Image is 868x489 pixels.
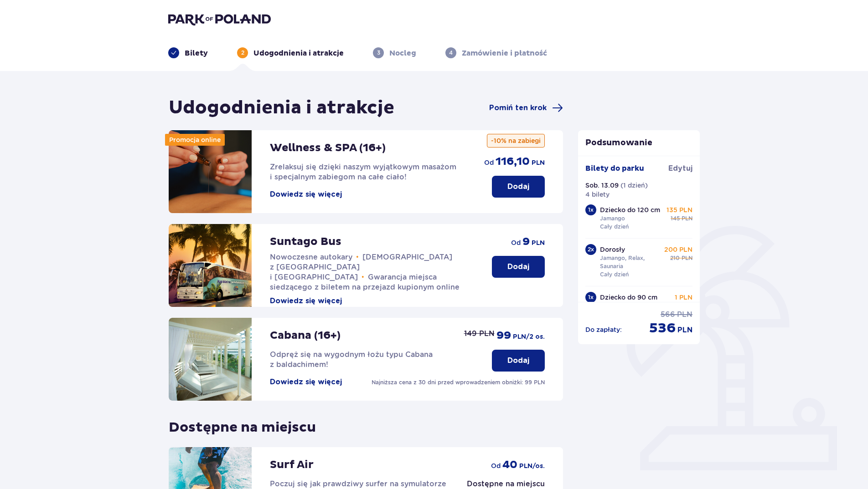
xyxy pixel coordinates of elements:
[487,134,545,148] p: -10% na zabiegi
[270,189,342,199] button: Dowiedz się więcej
[496,329,511,342] p: 99
[600,205,660,214] p: Dziecko do 120 cm
[356,253,359,262] span: •
[677,325,692,335] p: PLN
[169,224,252,307] img: attraction
[664,245,692,254] p: 200 PLN
[489,102,563,113] a: Pomiń ten krok
[496,155,530,168] p: 116,10
[600,270,629,279] p: Cały dzień
[668,163,692,173] a: Edytuj
[532,239,545,248] p: PLN
[389,48,416,58] p: Nocleg
[585,292,596,303] div: 1 x
[671,214,680,223] p: 145
[585,204,596,215] div: 1 x
[270,350,433,369] span: Odpręż się na wygodnym łożu typu Cabana z baldachimem!
[670,254,680,262] p: 210
[169,412,316,436] p: Dostępne na miejscu
[491,461,501,470] p: od
[519,462,545,471] p: PLN /os.
[185,48,208,58] p: Bilety
[492,350,545,372] button: Dodaj
[649,320,676,337] p: 536
[507,262,529,272] p: Dodaj
[600,214,625,223] p: Jamango
[492,256,545,278] button: Dodaj
[489,103,547,113] span: Pomiń ten krok
[502,458,517,472] p: 40
[253,48,344,58] p: Udogodnienia i atrakcje
[600,254,663,270] p: Jamango, Relax, Saunaria
[484,158,494,167] p: od
[462,48,547,58] p: Zamówienie i płatność
[270,377,342,387] button: Dowiedz się więcej
[585,181,619,190] p: Sob. 13.09
[464,329,495,339] p: 149 PLN
[507,182,529,192] p: Dodaj
[682,254,692,262] p: PLN
[666,205,692,214] p: 135 PLN
[677,310,692,320] p: PLN
[165,134,225,146] div: Promocja online
[585,190,610,199] p: 4 bilety
[449,49,453,57] p: 4
[585,244,596,255] div: 2 x
[169,318,252,401] img: attraction
[661,310,675,320] p: 566
[270,253,352,261] span: Nowoczesne autokary
[372,378,545,387] p: Najniższa cena z 30 dni przed wprowadzeniem obniżki: 99 PLN
[169,97,394,119] h1: Udogodnienia i atrakcje
[241,49,244,57] p: 2
[675,293,692,302] p: 1 PLN
[377,49,380,57] p: 3
[600,223,629,231] p: Cały dzień
[682,214,692,223] p: PLN
[511,238,521,247] p: od
[270,253,452,281] span: [DEMOGRAPHIC_DATA] z [GEOGRAPHIC_DATA] i [GEOGRAPHIC_DATA]
[492,176,545,198] button: Dodaj
[522,235,530,249] p: 9
[600,293,657,302] p: Dziecko do 90 cm
[168,13,271,25] img: Park of Poland logo
[513,332,545,341] p: PLN /2 os.
[169,130,252,213] img: attraction
[585,325,622,334] p: Do zapłaty :
[270,458,314,472] p: Surf Air
[600,245,625,254] p: Dorosły
[507,356,529,366] p: Dodaj
[270,235,341,249] p: Suntago Bus
[270,296,342,306] button: Dowiedz się więcej
[270,329,341,342] p: Cabana (16+)
[620,181,648,190] p: ( 1 dzień )
[532,158,545,168] p: PLN
[362,273,364,282] span: •
[270,141,386,155] p: Wellness & SPA (16+)
[467,479,545,489] p: Dostępne na miejscu
[585,163,644,173] p: Bilety do parku
[578,138,700,148] p: Podsumowanie
[270,163,456,181] span: Zrelaksuj się dzięki naszym wyjątkowym masażom i specjalnym zabiegom na całe ciało!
